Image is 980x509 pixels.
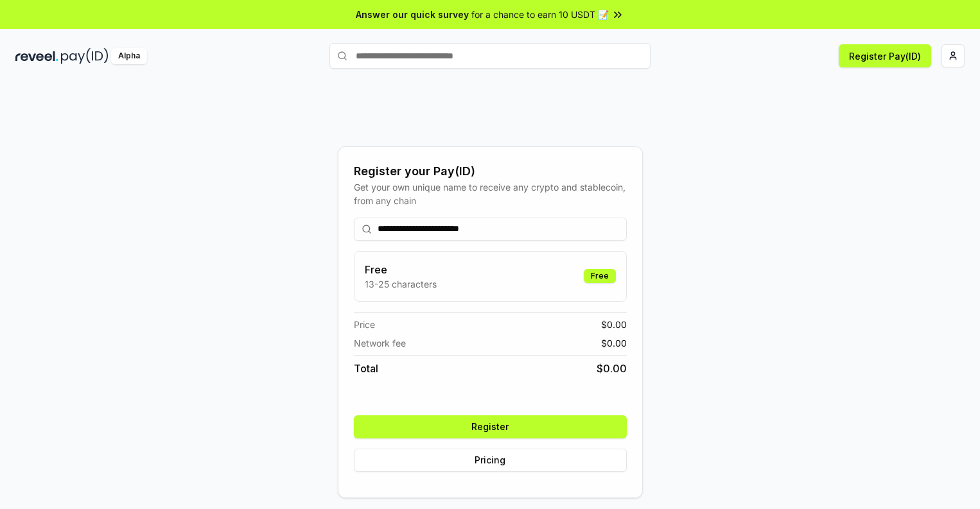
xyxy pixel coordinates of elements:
[471,8,609,21] span: for a chance to earn 10 USDT 📝
[601,318,627,331] span: $ 0.00
[354,180,627,207] div: Get your own unique name to receive any crypto and stablecoin, from any chain
[354,162,627,180] div: Register your Pay(ID)
[15,48,58,64] img: reveel_dark
[354,318,375,331] span: Price
[354,336,406,350] span: Network fee
[584,269,616,283] div: Free
[354,415,627,438] button: Register
[354,449,627,472] button: Pricing
[597,361,627,376] span: $ 0.00
[111,48,147,64] div: Alpha
[365,277,437,291] p: 13-25 characters
[356,8,469,21] span: Answer our quick survey
[839,44,931,67] button: Register Pay(ID)
[601,336,627,350] span: $ 0.00
[61,48,109,64] img: pay_id
[365,262,437,277] h3: Free
[354,361,378,376] span: Total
